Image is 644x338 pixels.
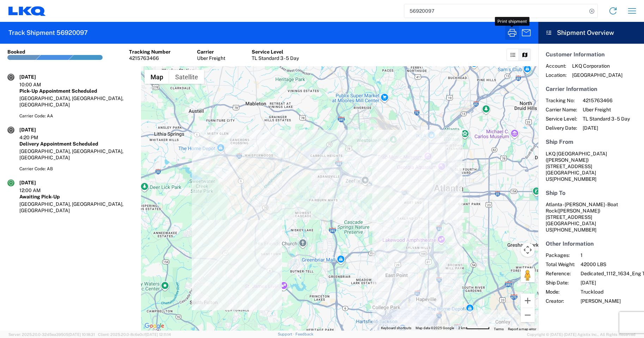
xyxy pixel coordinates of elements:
div: Tracking Number [129,49,171,55]
div: 4215763466 [129,55,171,61]
button: Show satellite imagery [169,70,204,84]
span: LKQ Corporation [572,63,622,69]
span: Reference: [546,270,575,277]
address: [GEOGRAPHIC_DATA] US [546,150,637,182]
span: Carrier Name: [546,106,577,113]
button: Zoom out [521,308,535,322]
a: Terms [494,327,504,331]
span: [GEOGRAPHIC_DATA] [572,72,622,78]
button: Keyboard shortcuts [381,326,411,331]
span: [PHONE_NUMBER] [552,176,596,182]
span: Account: [546,63,566,69]
span: ([PERSON_NAME]) [546,157,589,163]
button: Drag Pegman onto the map to open Street View [521,268,535,282]
span: Tracking No: [546,97,577,104]
span: Client: 2025.20.0-8c6e0cf [98,332,171,337]
address: [GEOGRAPHIC_DATA] US [546,201,637,233]
button: Map Scale: 2 km per 63 pixels [456,326,492,331]
span: [DATE] 10:18:31 [68,332,95,337]
div: [GEOGRAPHIC_DATA], [GEOGRAPHIC_DATA], [GEOGRAPHIC_DATA] [19,201,134,214]
span: Map data ©2025 Google [416,326,454,330]
span: Uber Freight [583,106,630,113]
span: Delivery Date: [546,125,577,131]
span: Packages: [546,252,575,258]
a: Feedback [295,332,313,336]
div: Carrier Code: AB [19,166,134,172]
div: [GEOGRAPHIC_DATA], [GEOGRAPHIC_DATA], [GEOGRAPHIC_DATA] [19,148,134,161]
a: Support [278,332,295,336]
div: [DATE] [19,74,55,80]
header: Shipment Overview [538,22,644,44]
h5: Carrier Information [546,86,637,92]
div: Delivery Appointment Scheduled [19,141,134,147]
a: Report a map error [508,327,536,331]
input: Shipment, tracking or reference number [404,4,587,18]
span: [DATE] 12:11:14 [146,332,171,337]
span: Service Level: [546,116,577,122]
div: [DATE] [19,179,55,186]
span: 4215763466 [583,97,630,104]
div: [DATE] [19,127,55,133]
span: TL Standard 3 - 5 Day [583,116,630,122]
div: 12:00 AM [19,187,55,193]
div: TL Standard 3 - 5 Day [252,55,299,61]
h2: Track Shipment 56920097 [8,29,88,37]
span: Atlanta - [PERSON_NAME] - Boat Rock [STREET_ADDRESS] [546,202,618,220]
div: Carrier [197,49,225,55]
div: Booked [7,49,25,55]
h5: Ship From [546,139,637,145]
div: 10:00 AM [19,81,55,88]
button: Show street map [145,70,169,84]
span: Server: 2025.20.0-32d5ea39505 [8,332,95,337]
span: Ship Date: [546,279,575,286]
span: [STREET_ADDRESS] [546,164,592,169]
span: Location: [546,72,566,78]
span: Total Weight: [546,261,575,268]
div: [GEOGRAPHIC_DATA], [GEOGRAPHIC_DATA], [GEOGRAPHIC_DATA] [19,95,134,108]
div: Service Level [252,49,299,55]
h5: Customer Information [546,51,637,58]
div: Carrier Code: AA [19,113,134,119]
img: Google [143,321,166,331]
div: Uber Freight [197,55,225,61]
div: 4:20 PM [19,134,55,141]
button: Zoom in [521,294,535,308]
div: Pick-Up Appointment Scheduled [19,88,134,94]
button: Map camera controls [521,243,535,257]
span: [DATE] [583,125,630,131]
h5: Ship To [546,190,637,196]
span: Mode: [546,289,575,295]
span: [PHONE_NUMBER] [552,227,596,233]
a: Open this area in Google Maps (opens a new window) [143,321,166,331]
span: Creator: [546,298,575,304]
span: 2 km [458,326,466,330]
span: ([PERSON_NAME]) [557,208,600,214]
h5: Other Information [546,240,637,247]
div: Awaiting Pick-Up [19,193,134,200]
span: Copyright © [DATE]-[DATE] Agistix Inc., All Rights Reserved [527,331,636,338]
span: LKQ [GEOGRAPHIC_DATA] [546,151,607,156]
